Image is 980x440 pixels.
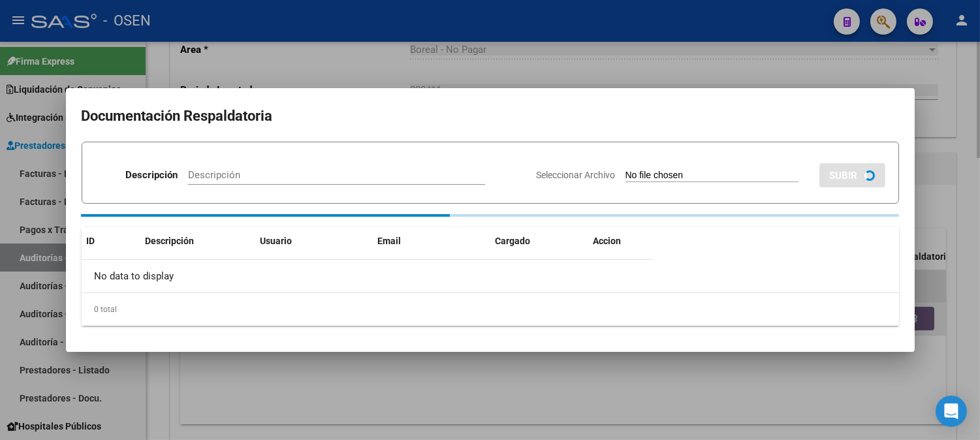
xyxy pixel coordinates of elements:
button: SUBIR [819,163,885,187]
span: Seleccionar Archivo [537,170,616,180]
span: Cargado [496,236,531,246]
span: ID [87,236,95,246]
datatable-header-cell: Email [373,227,490,255]
span: Descripción [146,236,195,246]
div: No data to display [82,260,654,292]
datatable-header-cell: ID [82,227,140,255]
p: Descripción [125,168,178,183]
span: Usuario [261,236,292,246]
span: Email [378,236,402,246]
datatable-header-cell: Usuario [255,227,373,255]
datatable-header-cell: Descripción [140,227,255,255]
datatable-header-cell: Accion [588,227,654,255]
div: 0 total [82,293,899,326]
h2: Documentación Respaldatoria [82,104,899,129]
span: Accion [593,236,622,246]
div: Open Intercom Messenger [936,396,967,427]
span: SUBIR [830,170,858,181]
datatable-header-cell: Cargado [490,227,588,255]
